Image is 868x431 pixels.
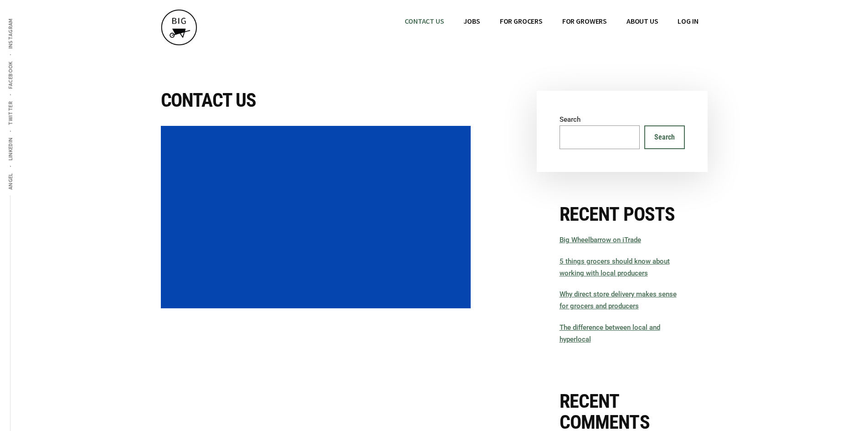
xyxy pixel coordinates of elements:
nav: Main [395,9,707,33]
a: JOBS [454,9,489,33]
span: Instagram [7,18,14,49]
span: Log In [678,16,698,26]
span: FOR GROCERS [500,16,543,26]
span: Facebook [7,61,14,89]
span: CONTACT US [405,16,444,26]
h2: Recent Posts [560,204,685,225]
label: Search [560,115,580,124]
a: Facebook [5,56,15,94]
span: JOBS [463,16,480,26]
a: Log In [668,9,707,33]
a: The difference between local and hyperlocal [560,323,660,343]
article: CONTACT US [161,91,471,308]
a: Instagram [5,13,15,54]
h1: CONTACT US [161,91,471,110]
a: CONTACT US [395,9,453,33]
button: Search [644,125,685,149]
span: Angel [7,173,14,190]
span: FOR GROWERS [562,16,607,26]
span: LinkedIn [7,137,14,161]
a: Angel [5,167,15,195]
a: FOR GROWERS [553,9,616,33]
a: LinkedIn [5,132,15,166]
a: Why direct store delivery makes sense for grocers and producers [560,290,677,310]
span: ABOUT US [627,16,658,26]
a: 5 things grocers should know about working with local producers [560,257,670,277]
span: Twitter [7,101,14,125]
a: Twitter [5,96,15,131]
a: FOR GROCERS [491,9,552,33]
img: BIG WHEELBARROW [161,9,197,46]
a: Big Wheelbarrow on iTrade [560,236,641,244]
a: ABOUT US [617,9,668,33]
